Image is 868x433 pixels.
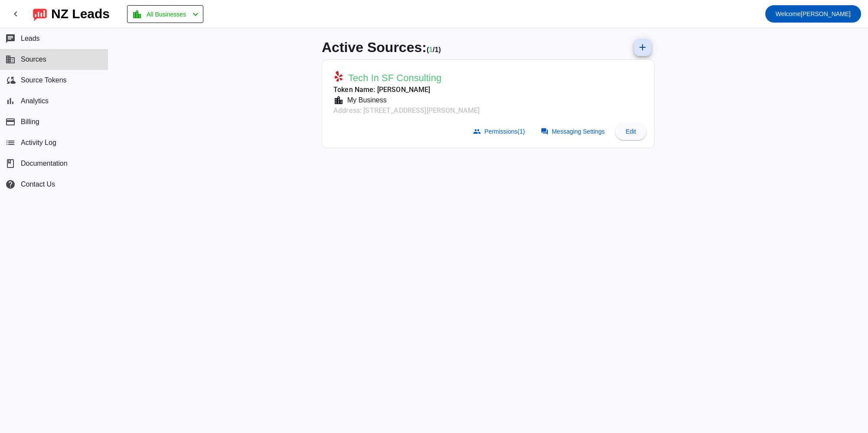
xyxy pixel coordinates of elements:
mat-icon: bar_chart [5,96,16,106]
span: ( [427,46,429,53]
span: Billing [21,118,39,126]
span: Working [429,46,433,53]
mat-icon: location_city [333,95,344,105]
mat-icon: business [5,54,16,65]
mat-icon: group [473,128,481,135]
mat-icon: location_city [132,9,142,20]
span: Permissions [484,128,525,135]
span: Analytics [21,97,49,105]
span: Total [435,46,441,53]
img: logo [33,7,47,21]
button: Edit [615,123,646,140]
span: Edit [626,128,636,135]
button: All Businesses [127,5,203,23]
span: Sources [21,56,46,63]
span: (1) [518,128,525,135]
span: Tech In SF Consulting [348,72,441,84]
span: / [433,46,434,53]
span: Source Tokens [21,76,67,84]
mat-icon: chevron_left [10,9,21,19]
mat-icon: cloud_sync [5,75,16,85]
span: [PERSON_NAME] [776,8,851,20]
span: Welcome [776,10,801,17]
span: Documentation [21,160,68,167]
mat-icon: forum [541,128,548,135]
mat-card-subtitle: Address: [STREET_ADDRESS][PERSON_NAME] [333,105,480,116]
span: All Businesses [147,8,186,20]
mat-icon: help [5,179,16,190]
mat-icon: add [637,42,648,52]
span: Active Sources: [322,39,427,55]
span: Messaging Settings [552,128,605,135]
div: NZ Leads [51,8,110,20]
mat-icon: payment [5,117,16,127]
span: Contact Us [21,180,55,188]
span: Leads [21,35,40,43]
span: Activity Log [21,139,56,147]
mat-card-subtitle: Token Name: [PERSON_NAME] [333,85,480,95]
div: My Business [344,95,387,105]
button: Permissions(1) [468,123,532,140]
mat-icon: chat [5,33,16,44]
mat-icon: list [5,138,16,148]
span: book [5,158,16,169]
button: Messaging Settings [535,123,612,140]
button: Welcome[PERSON_NAME] [765,5,861,23]
mat-icon: chevron_left [190,9,201,20]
